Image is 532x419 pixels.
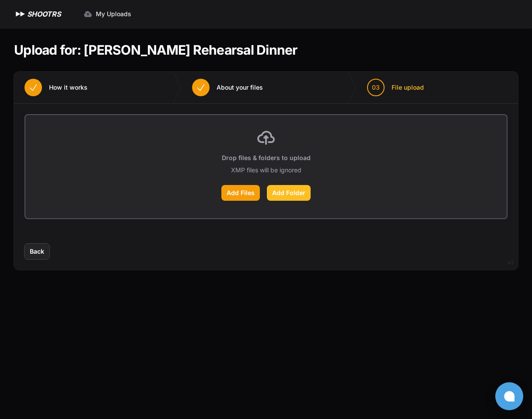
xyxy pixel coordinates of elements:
span: How it works [49,83,87,92]
button: How it works [14,72,98,103]
img: SHOOTRS [14,9,27,19]
p: Drop files & folders to upload [222,154,311,162]
button: 03 File upload [357,72,434,103]
span: About your files [217,83,263,92]
span: 03 [372,83,380,92]
label: Add Files [221,185,260,201]
div: v2 [507,257,514,268]
button: About your files [182,72,273,103]
span: Back [30,247,44,256]
p: XMP files will be ignored [231,166,301,175]
span: File upload [392,83,424,92]
button: Back [24,244,49,259]
h1: Upload for: [PERSON_NAME] Rehearsal Dinner [14,42,297,58]
label: Add Folder [267,185,311,201]
span: My Uploads [96,10,131,18]
a: My Uploads [78,6,136,22]
h1: SHOOTRS [27,9,61,19]
button: Open chat window [495,382,523,410]
a: SHOOTRS SHOOTRS [14,9,61,19]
